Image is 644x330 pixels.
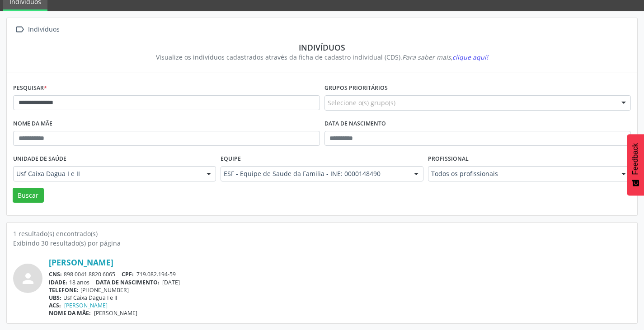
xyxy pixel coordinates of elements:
[94,309,137,317] span: [PERSON_NAME]
[431,169,612,178] span: Todos os profissionais
[162,279,180,286] span: [DATE]
[13,152,66,166] label: Unidade de saúde
[428,152,469,166] label: Profissional
[64,302,108,309] a: [PERSON_NAME]
[221,152,241,166] label: Equipe
[49,279,67,286] span: IDADE:
[49,309,91,317] span: NOME DA MÃE:
[452,53,488,61] span: clique aqui!
[631,143,639,175] span: Feedback
[324,117,386,131] label: Data de nascimento
[122,270,134,278] span: CPF:
[16,169,197,178] span: Usf Caixa Dagua I e II
[402,53,488,61] i: Para saber mais,
[13,23,61,36] a:  Indivíduos
[13,188,44,203] button: Buscar
[49,294,61,302] span: UBS:
[13,229,631,238] div: 1 resultado(s) encontrado(s)
[324,81,388,95] label: Grupos prioritários
[49,257,113,267] a: [PERSON_NAME]
[49,286,631,294] div: [PHONE_NUMBER]
[13,81,47,95] label: Pesquisar
[328,98,395,107] span: Selecione o(s) grupo(s)
[136,270,176,278] span: 719.082.194-59
[49,294,631,302] div: Usf Caixa Dagua I e II
[49,286,79,294] span: TELEFONE:
[19,42,625,52] div: Indivíduos
[13,117,52,131] label: Nome da mãe
[13,238,631,248] div: Exibindo 30 resultado(s) por página
[49,270,62,278] span: CNS:
[49,279,631,286] div: 18 anos
[19,52,625,62] div: Visualize os indivíduos cadastrados através da ficha de cadastro individual (CDS).
[627,134,644,195] button: Feedback - Mostrar pesquisa
[49,302,61,309] span: ACS:
[224,169,405,178] span: ESF - Equipe de Saude da Familia - INE: 0000148490
[20,270,36,287] i: person
[13,23,26,36] i: 
[26,23,61,36] div: Indivíduos
[49,270,631,278] div: 898 0041 8820 6065
[96,279,160,286] span: DATA DE NASCIMENTO:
